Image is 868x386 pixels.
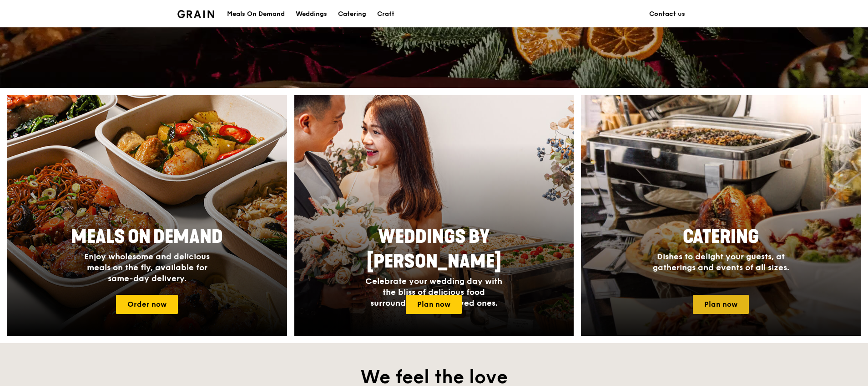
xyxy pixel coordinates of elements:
[333,0,372,28] a: Catering
[372,0,400,28] a: Craft
[644,0,691,28] a: Contact us
[294,95,574,336] img: weddings-card.4f3003b8.jpg
[693,295,749,314] a: Plan now
[7,95,287,336] a: Meals On DemandEnjoy wholesome and delicious meals on the fly, available for same-day delivery.Or...
[653,252,789,273] span: Dishes to delight your guests, at gatherings and events of all sizes.
[377,0,394,28] div: Craft
[406,295,462,314] a: Plan now
[294,95,574,336] a: Weddings by [PERSON_NAME]Celebrate your wedding day with the bliss of delicious food surrounded b...
[227,0,285,28] div: Meals On Demand
[116,295,178,314] a: Order now
[84,252,210,283] span: Enjoy wholesome and delicious meals on the fly, available for same-day delivery.
[581,95,861,336] a: CateringDishes to delight your guests, at gatherings and events of all sizes.Plan now
[71,226,223,248] span: Meals On Demand
[338,0,366,28] div: Catering
[7,95,287,336] img: meals-on-demand-card.d2b6f6db.png
[177,10,214,18] img: Grain
[683,226,759,248] span: Catering
[367,226,501,273] span: Weddings by [PERSON_NAME]
[296,0,327,28] div: Weddings
[290,0,333,28] a: Weddings
[365,276,502,308] span: Celebrate your wedding day with the bliss of delicious food surrounded by your loved ones.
